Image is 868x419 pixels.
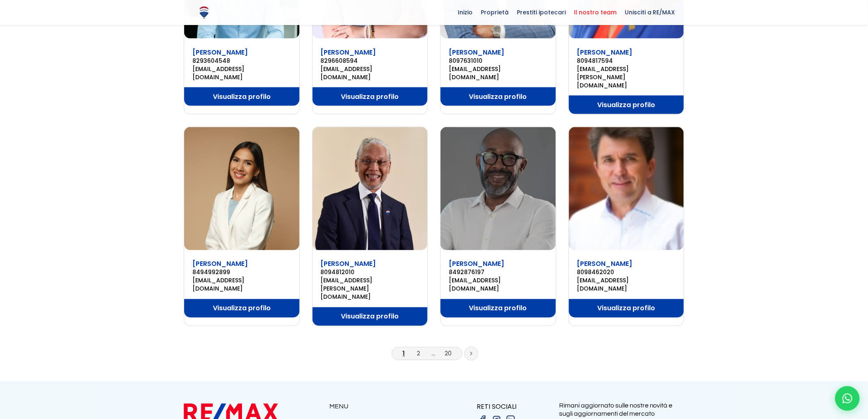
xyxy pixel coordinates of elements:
font: [EMAIL_ADDRESS][DOMAIN_NAME] [192,277,244,293]
a: 8296608594 [321,57,420,65]
font: Visualizza profilo [597,100,655,110]
a: 2 [417,349,420,358]
font: MENU [329,403,348,410]
font: 8296608594 [321,57,358,65]
font: 8293604548 [192,57,230,65]
a: Visualizza profilo [184,299,299,318]
a: 8494992899 [192,268,291,277]
img: Angelo Celestino [441,127,556,250]
a: [PERSON_NAME] [577,48,633,57]
a: Visualizza profilo [313,87,428,106]
font: [EMAIL_ADDRESS][DOMAIN_NAME] [577,277,629,293]
a: [EMAIL_ADDRESS][DOMAIN_NAME] [321,65,420,81]
a: [EMAIL_ADDRESS][DOMAIN_NAME] [577,277,676,293]
font: Visualizza profilo [213,92,271,101]
a: 8094812010 [321,268,420,277]
font: [EMAIL_ADDRESS][DOMAIN_NAME] [321,65,373,81]
a: 8094817594 [577,57,676,65]
img: Andrés Martinez [313,127,428,250]
a: 8098462020 [577,268,676,277]
font: 8494992899 [192,268,230,277]
a: [EMAIL_ADDRESS][PERSON_NAME][DOMAIN_NAME] [321,277,420,301]
font: [EMAIL_ADDRESS][PERSON_NAME][DOMAIN_NAME] [321,277,373,301]
font: Visualizza profilo [341,312,399,321]
a: [EMAIL_ADDRESS][DOMAIN_NAME] [449,65,548,81]
font: Proprietà [481,8,509,16]
img: Angelo Cimentada [569,127,684,250]
font: [EMAIL_ADDRESS][DOMAIN_NAME] [192,65,244,81]
font: Visualizza profilo [213,304,271,313]
font: Inizio [458,8,473,16]
font: Visualizza profilo [341,92,399,101]
a: Visualizza profilo [569,96,684,114]
a: [PERSON_NAME] [321,48,376,57]
font: Visualizza profilo [469,92,527,101]
a: [PERSON_NAME] [449,48,504,57]
a: [EMAIL_ADDRESS][DOMAIN_NAME] [192,65,291,81]
a: 1 [403,349,405,358]
font: [EMAIL_ADDRESS][DOMAIN_NAME] [449,65,501,81]
a: Visualizza profilo [184,87,299,106]
a: Visualizza profilo [441,87,556,106]
a: 8293604548 [192,57,291,65]
a: [PERSON_NAME] [449,259,504,269]
font: Prestiti ipotecari [517,8,566,16]
font: 8097631010 [449,57,482,65]
font: Unisciti a RE/MAX [625,8,675,16]
a: [EMAIL_ADDRESS][PERSON_NAME][DOMAIN_NAME] [577,65,676,89]
a: ... [432,349,435,358]
img: Logo REMAX [197,5,211,20]
a: Visualizza profilo [569,299,684,318]
a: [PERSON_NAME] [192,259,248,269]
a: Visualizza profilo [313,307,428,326]
font: Il nostro team [574,8,617,16]
a: [PERSON_NAME] [321,259,376,269]
a: [PERSON_NAME] [192,48,248,57]
a: 8492876197 [449,268,548,277]
img: Andrea Chauca [184,127,299,250]
font: 8492876197 [449,268,484,277]
font: 8098462020 [577,268,614,277]
a: 8097631010 [449,57,548,65]
font: RETI SOCIALI [477,402,516,412]
a: 20 [445,349,452,358]
a: Visualizza profilo [441,299,556,318]
font: [EMAIL_ADDRESS][DOMAIN_NAME] [449,277,501,293]
font: [EMAIL_ADDRESS][PERSON_NAME][DOMAIN_NAME] [577,65,629,89]
font: Visualizza profilo [469,304,527,313]
a: [EMAIL_ADDRESS][DOMAIN_NAME] [449,277,548,293]
font: Visualizza profilo [597,304,655,313]
font: 8094817594 [577,57,613,65]
a: [EMAIL_ADDRESS][DOMAIN_NAME] [192,277,291,293]
a: [PERSON_NAME] [577,259,633,269]
font: 8094812010 [321,268,355,277]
